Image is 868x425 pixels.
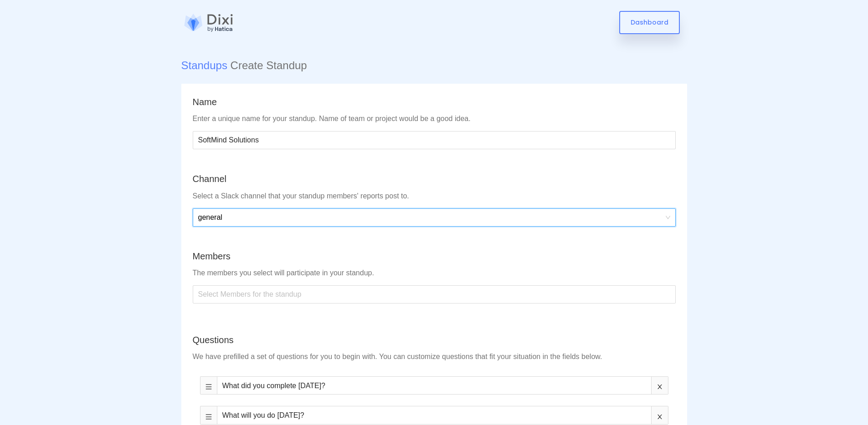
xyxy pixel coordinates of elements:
[193,95,676,109] div: Name
[181,59,227,71] a: Standups
[193,249,676,263] div: Members
[205,384,212,390] span: menu
[657,384,663,390] span: close
[619,11,680,34] a: Dashboard
[193,131,676,149] input: Enter name for this standup...
[193,268,676,278] div: The members you select will participate in your standup.
[198,209,670,226] span: general
[193,114,676,124] div: Enter a unique name for your standup. Name of team or project would be a good idea.
[193,352,676,362] div: We have prefilled a set of questions for you to begin with. You can customize questions that fit ...
[205,414,212,420] span: menu
[181,59,687,72] h5: Create Standup
[657,414,663,420] span: close
[193,333,676,347] div: Questions
[193,191,676,202] div: Select a Slack channel that your standup members' reports post to.
[193,172,676,186] div: Channel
